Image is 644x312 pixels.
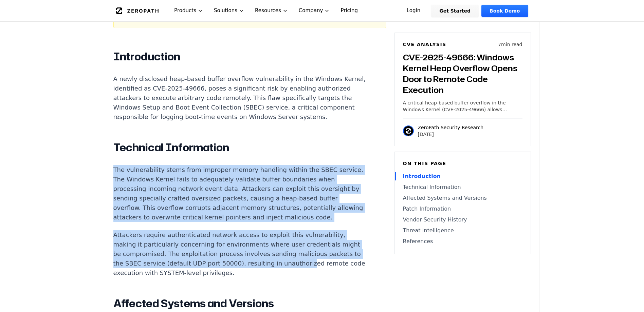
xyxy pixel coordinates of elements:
[403,125,414,136] img: ZeroPath Security Research
[113,74,366,122] p: A newly disclosed heap-based buffer overflow vulnerability in the Windows Kernel, identified as C...
[418,124,484,131] p: ZeroPath Security Research
[418,131,484,138] p: [DATE]
[113,50,366,63] h2: Introduction
[403,237,522,246] a: References
[113,165,366,222] p: The vulnerability stems from improper memory handling within the SBEC service. The Windows Kernel...
[403,194,522,202] a: Affected Systems and Versions
[403,52,522,95] h3: CVE-2025-49666: Windows Kernel Heap Overflow Opens Door to Remote Code Execution
[403,205,522,213] a: Patch Information
[403,160,522,167] h6: On this page
[481,5,528,17] a: Book Demo
[403,183,522,191] a: Technical Information
[113,230,366,278] p: Attackers require authenticated network access to exploit this vulnerability, making it particula...
[399,5,429,17] a: Login
[403,216,522,224] a: Vendor Security History
[113,141,366,154] h2: Technical Information
[403,172,522,180] a: Introduction
[431,5,479,17] a: Get Started
[403,227,522,235] a: Threat Intelligence
[403,99,522,113] p: A critical heap-based buffer overflow in the Windows Kernel (CVE-2025-49666) allows authorized at...
[498,41,522,48] p: 7 min read
[403,41,446,48] h6: CVE Analysis
[113,297,366,310] h2: Affected Systems and Versions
